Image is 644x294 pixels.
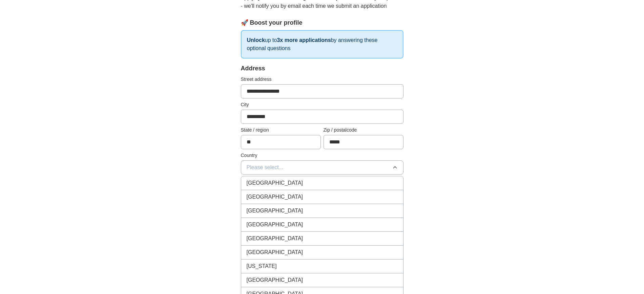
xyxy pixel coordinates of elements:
[324,127,403,134] label: Zip / postalcode
[241,64,403,73] div: Address
[241,101,403,108] label: City
[241,76,403,83] label: Street address
[247,234,303,243] span: [GEOGRAPHIC_DATA]
[277,37,331,43] strong: 3x more applications
[241,160,403,175] button: Please select...
[247,207,303,215] span: [GEOGRAPHIC_DATA]
[241,152,403,159] label: Country
[241,30,403,59] p: up to by answering these optional questions
[247,37,265,43] strong: Unlock
[247,179,303,187] span: [GEOGRAPHIC_DATA]
[241,127,321,134] label: State / region
[247,248,303,256] span: [GEOGRAPHIC_DATA]
[247,193,303,201] span: [GEOGRAPHIC_DATA]
[247,276,303,284] span: [GEOGRAPHIC_DATA]
[241,18,403,27] div: 🚀 Boost your profile
[247,262,277,270] span: [US_STATE]
[247,221,303,229] span: [GEOGRAPHIC_DATA]
[247,163,284,172] span: Please select...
